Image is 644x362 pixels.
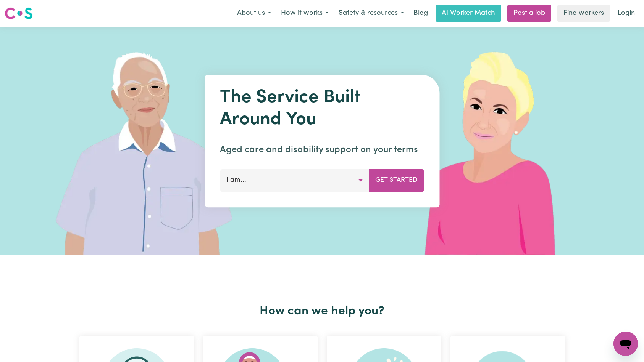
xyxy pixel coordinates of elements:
button: Get Started [369,169,424,192]
a: Careseekers logo [5,5,33,22]
a: Blog [409,5,433,22]
button: Safety & resources [334,5,409,21]
button: How it works [276,5,334,21]
iframe: Button to launch messaging window [613,332,638,356]
h2: How can we help you? [75,304,570,319]
a: Find workers [557,5,610,22]
a: Post a job [507,5,551,22]
a: Login [613,5,639,22]
h1: The Service Built Around You [220,87,424,131]
button: I am... [220,169,369,192]
img: Careseekers logo [5,6,33,20]
p: Aged care and disability support on your terms [220,143,424,157]
button: About us [232,5,276,21]
a: AI Worker Match [436,5,501,22]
